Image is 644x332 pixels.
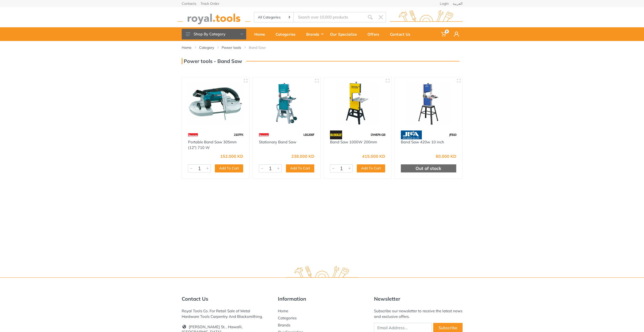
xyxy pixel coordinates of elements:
[251,29,272,39] div: Home
[374,308,463,319] div: Subscribe our newsletter to receive the latest news and exclusive offers.
[374,296,463,302] h5: Newsletter
[182,29,246,39] button: Shop By Category
[386,29,418,39] div: Contact Us
[357,164,385,172] button: Add To Cart
[188,140,237,150] a: Portable Band Saw 305mm (12") 710 W
[257,82,316,125] img: Royal Tools - Stationary Band Saw
[259,130,269,139] img: 42.webp
[272,29,303,39] div: Categories
[440,2,449,5] a: Login
[449,133,456,137] span: JFB10
[286,266,358,280] img: royal.tools Logo
[362,154,385,158] div: 415.000 KD
[182,58,242,64] h3: Power tools - Band Saw
[278,308,288,313] a: Home
[453,2,463,5] a: العربية
[215,164,243,172] button: Add To Cart
[303,133,314,137] span: LB1200F
[326,29,364,39] div: Our Specialize
[303,29,326,39] div: Brands
[249,45,273,50] li: Band Saw
[436,154,456,158] div: 80.000 KD
[182,2,196,5] a: Contacts
[182,308,270,319] div: Royal Tools Co. For Retail Sale of Metal Hardware Tools Carpentry And Blacksmithing.
[371,133,385,137] span: DW876-GB
[294,12,365,23] input: Site search
[330,140,377,144] a: Band Saw 1000W 200mm
[182,296,270,302] h5: Contact Us
[200,2,219,5] a: Track Order
[251,27,272,41] a: Home
[259,140,296,144] a: Stationary Band Saw
[328,82,387,125] img: Royal Tools - Band Saw 1000W 200mm
[291,154,314,158] div: 238.000 KD
[330,130,342,139] img: 45.webp
[401,130,422,139] img: 110.webp
[278,296,366,302] h5: Information
[222,45,241,50] a: Power tools
[438,27,450,41] a: 0
[182,45,463,50] nav: breadcrumb
[182,45,192,50] a: Home
[364,27,386,41] a: Offers
[390,10,463,24] img: royal.tools Logo
[254,12,294,22] select: Category
[178,10,250,24] img: royal.tools Logo
[188,130,198,139] img: 42.webp
[326,27,364,41] a: Our Specialize
[272,27,303,41] a: Categories
[445,30,449,33] span: 0
[199,45,214,50] a: Category
[386,27,418,41] a: Contact Us
[278,316,297,320] a: Categories
[286,164,314,172] button: Add To Cart
[401,164,456,172] div: Out of stock
[234,133,243,137] span: 2107FK
[364,29,386,39] div: Offers
[220,154,243,158] div: 152.000 KD
[399,82,458,125] img: Royal Tools - Band Saw 420w 10 inch
[186,82,245,125] img: Royal Tools - Portable Band Saw 305mm (12
[401,140,444,144] a: Band Saw 420w 10 inch
[278,323,290,327] a: Brands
